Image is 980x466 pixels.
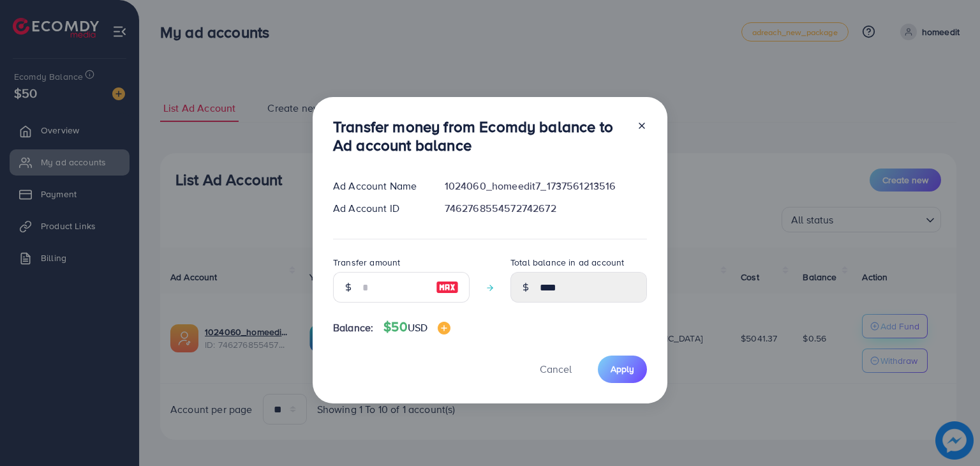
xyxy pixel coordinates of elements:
label: Transfer amount [333,256,400,269]
div: 1024060_homeedit7_1737561213516 [434,179,657,193]
button: Cancel [524,356,588,383]
h3: Transfer money from Ecomdy balance to Ad account balance [333,117,627,154]
div: Ad Account ID [323,201,434,216]
h4: $50 [383,319,450,335]
img: image [438,322,450,334]
div: Ad Account Name [323,179,434,193]
button: Apply [598,356,647,383]
div: 7462768554572742672 [434,201,657,216]
label: Total balance in ad account [510,256,624,269]
span: USD [408,320,427,334]
span: Cancel [540,362,572,376]
img: image [436,280,459,295]
span: Apply [611,363,634,375]
span: Balance: [333,320,373,335]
